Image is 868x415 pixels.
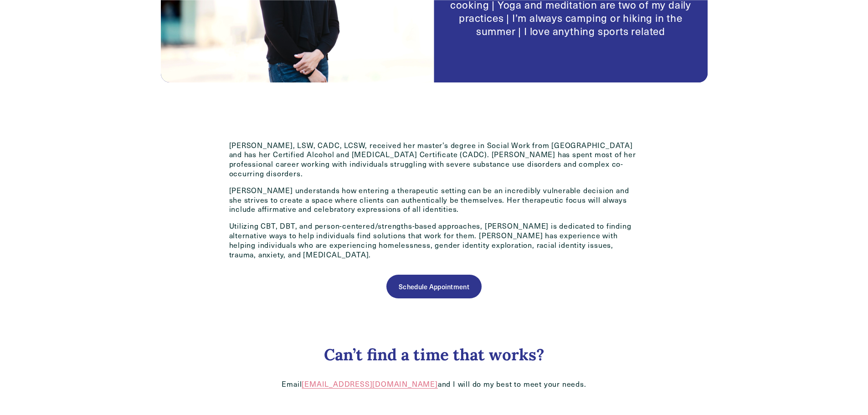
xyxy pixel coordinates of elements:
[302,379,437,389] a: [EMAIL_ADDRESS][DOMAIN_NAME]
[229,141,639,179] p: [PERSON_NAME], LSW, CADC, LCSW, received her master’s degree in Social Work from [GEOGRAPHIC_DATA...
[386,275,481,298] a: Schedule Appointment
[229,345,639,365] h3: Can’t find a time that works?
[229,379,639,389] p: Email and I will do my best to meet your needs.
[229,221,639,259] p: Utilizing CBT, DBT, and person-centered/strengths-based approaches, [PERSON_NAME] is dedicated to...
[229,186,639,214] p: [PERSON_NAME] understands how entering a therapeutic setting can be an incredibly vulnerable deci...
